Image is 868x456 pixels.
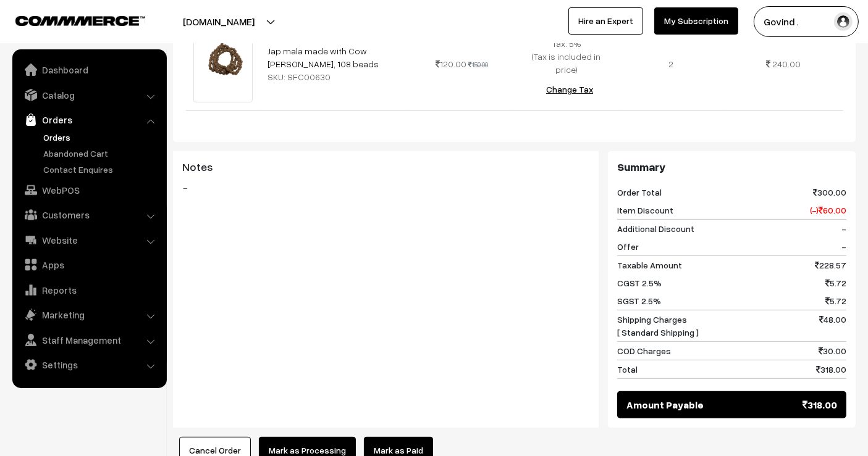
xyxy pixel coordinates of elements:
span: CGST 2.5% [617,276,662,289]
span: Item Discount [617,204,673,217]
a: Abandoned Cart [40,147,162,160]
a: Customers [15,204,162,226]
span: 30.00 [819,344,846,357]
span: 228.57 [815,259,846,272]
a: Website [15,229,162,251]
span: SGST 2.5% [617,294,661,307]
a: Hire an Expert [568,7,643,35]
span: (-) 60.00 [810,204,846,217]
strike: 150.00 [468,60,488,68]
span: Amount Payable [626,397,704,412]
blockquote: - [182,180,589,195]
a: Jap mala made with Cow [PERSON_NAME], 108 beads [268,46,379,69]
span: Additional Discount [617,222,694,235]
span: 5.72 [825,276,846,289]
span: Order Total [617,186,662,199]
button: Change Tax [536,76,603,103]
h3: Summary [617,160,846,174]
a: My Subscription [654,7,738,35]
h3: Notes [182,160,589,174]
span: 240.00 [772,59,801,69]
span: Offer [617,240,639,253]
a: Settings [15,354,162,376]
span: 318.00 [803,397,837,412]
span: Taxable Amount [617,259,682,272]
span: 120.00 [436,59,466,69]
img: user [834,12,853,31]
a: Contact Enquires [40,163,162,176]
span: Total [617,363,638,376]
a: COMMMERCE [15,12,124,27]
a: Dashboard [15,59,162,81]
a: Orders [40,131,162,144]
div: SKU: SFC00630 [268,70,402,83]
img: cow-dung-jap-mala-2.png [193,25,253,103]
a: Reports [15,279,162,301]
button: [DOMAIN_NAME] [140,6,298,37]
button: Govind . [754,6,859,37]
img: COMMMERCE [15,16,145,25]
span: 5.72 [825,294,846,307]
span: 48.00 [819,313,846,339]
a: Marketing [15,304,162,326]
span: 300.00 [813,186,846,199]
span: 318.00 [816,363,846,376]
span: COD Charges [617,344,671,357]
a: Orders [15,109,162,131]
a: Staff Management [15,329,162,351]
a: WebPOS [15,179,162,201]
span: - [841,240,846,253]
span: 2 [668,59,673,69]
a: Apps [15,254,162,276]
a: Catalog [15,84,162,106]
span: - [841,222,846,235]
span: Shipping Charges [ Standard Shipping ] [617,313,699,339]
